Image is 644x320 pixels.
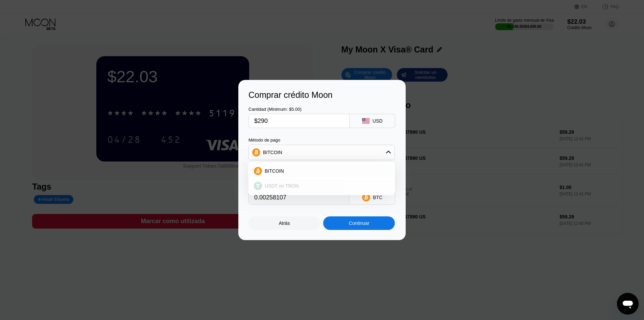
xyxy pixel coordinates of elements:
[248,216,320,230] div: Atrás
[373,195,382,200] div: BTC
[279,220,290,226] div: Atrás
[248,107,350,112] div: Cantidad (Minimum: $5.00)
[265,168,284,174] span: BITCOIN
[349,220,369,226] div: Continuar
[265,183,299,189] span: USDT on TRON
[373,118,383,124] div: USD
[263,150,282,155] div: BITCOIN
[617,293,639,315] iframe: Botón para iniciar la ventana de mensajería
[323,216,395,230] div: Continuar
[254,114,344,128] input: $0.00
[248,137,395,143] div: Método de pago
[248,90,396,100] div: Comprar crédito Moon
[251,179,393,193] div: USDT on TRON
[251,164,393,178] div: BITCOIN
[249,146,395,159] div: BITCOIN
